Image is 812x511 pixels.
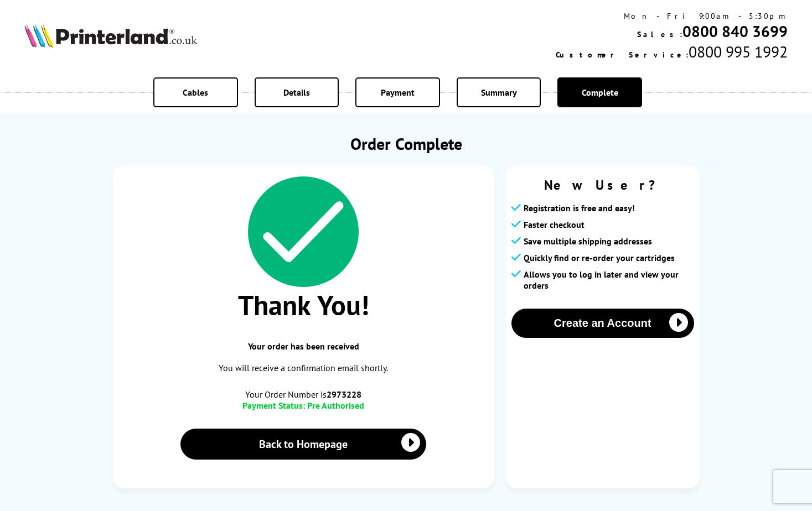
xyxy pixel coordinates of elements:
[124,287,483,323] span: Thank You!
[511,309,694,338] button: Create an Account
[637,29,682,39] span: Sales:
[113,133,700,154] h1: Order Complete
[556,11,788,21] div: Mon - Fri 9:00am - 5:30pm
[524,236,652,247] span: Save multiple shipping addresses
[381,87,415,98] span: Payment
[283,87,310,98] span: Details
[24,23,197,48] img: Printerland Logo
[124,389,483,400] span: Your Order Number is
[689,41,788,62] span: 0800 995 1992
[481,87,517,98] span: Summary
[582,87,618,98] span: Complete
[682,21,788,41] a: 0800 840 3699
[524,202,635,213] span: Registration is free and easy!
[180,429,427,460] a: Back to Homepage
[183,87,208,98] span: Cables
[524,252,675,263] span: Quickly find or re-order your cartridges
[556,50,689,60] span: Customer Service:
[511,176,694,194] span: New User?
[327,389,361,400] b: 2973228
[307,400,364,411] span: Pre Authorised
[242,400,305,411] span: Payment Status:
[524,269,694,291] span: Allows you to log in later and view your orders
[124,341,483,352] span: Your order has been received
[124,361,483,376] p: You will receive a confirmation email shortly.
[524,219,585,230] span: Faster checkout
